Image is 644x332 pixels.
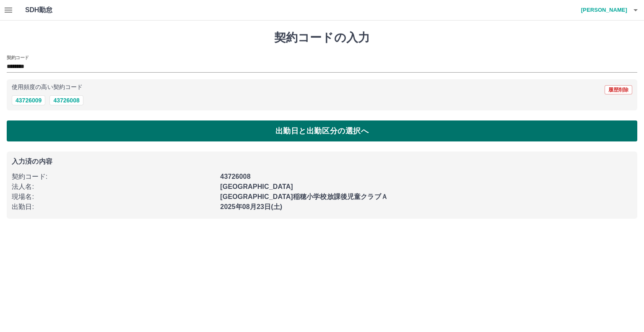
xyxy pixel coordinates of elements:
[12,172,215,182] p: 契約コード :
[12,202,215,212] p: 出勤日 :
[12,84,83,90] p: 使用頻度の高い契約コード
[7,54,29,61] h2: 契約コード
[7,31,637,45] h1: 契約コードの入力
[12,192,215,202] p: 現場名 :
[12,182,215,192] p: 法人名 :
[220,193,388,200] b: [GEOGRAPHIC_DATA]稲穂小学校放課後児童クラブＡ
[7,120,637,141] button: 出勤日と出勤区分の選択へ
[605,85,632,94] button: 履歴削除
[49,95,83,105] button: 43726008
[220,173,250,180] b: 43726008
[12,95,45,105] button: 43726009
[220,203,282,210] b: 2025年08月23日(土)
[12,158,632,165] p: 入力済の内容
[220,183,293,190] b: [GEOGRAPHIC_DATA]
